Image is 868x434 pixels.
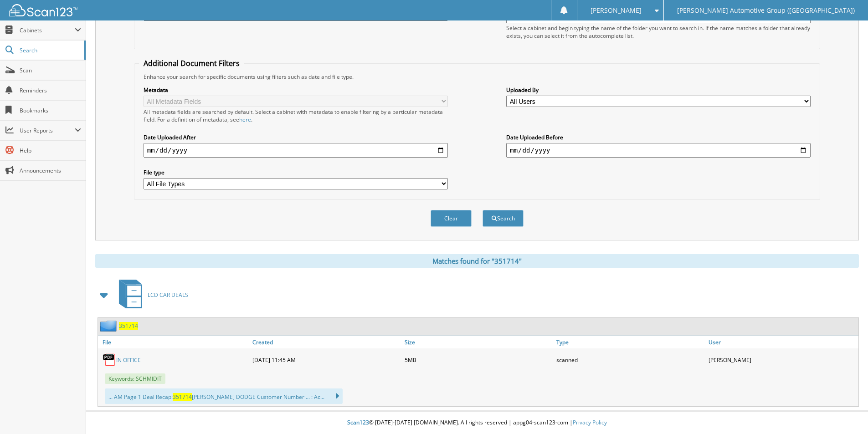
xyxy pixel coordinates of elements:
label: File type [144,168,448,176]
div: [DATE] 11:45 AM [250,351,402,369]
div: ... AM Page 1 Deal Recap: [PERSON_NAME] DODGE Customer Number ... : Ac... [105,388,343,404]
span: [PERSON_NAME] [591,8,642,13]
div: Select a cabinet and begin typing the name of the folder you want to search in. If the name match... [506,24,811,40]
div: © [DATE]-[DATE] [DOMAIN_NAME]. All rights reserved | appg04-scan123-com | [86,412,868,434]
input: start [144,143,448,158]
a: IN OFFICE [116,356,141,364]
span: Help [20,147,81,154]
img: scan123-logo-white.svg [9,4,77,16]
div: [PERSON_NAME] [706,351,858,369]
span: Scan [20,66,81,74]
div: Enhance your search for specific documents using filters such as date and file type. [139,73,815,81]
span: User Reports [20,127,75,134]
span: Announcements [20,167,81,174]
a: LCD CAR DEALS [113,277,188,313]
div: 5MB [402,351,555,369]
label: Date Uploaded Before [506,133,811,141]
div: Matches found for "351714" [95,254,859,268]
a: Size [402,336,555,348]
span: Reminders [20,87,81,94]
img: PDF.png [103,353,116,367]
span: Scan123 [347,419,369,426]
span: LCD CAR DEALS [148,291,188,299]
a: Type [554,336,706,348]
label: Date Uploaded After [144,133,448,141]
img: folder2.png [100,320,119,332]
div: All metadata fields are searched by default. Select a cabinet with metadata to enable filtering b... [144,108,448,123]
a: User [706,336,858,348]
button: Search [483,210,524,227]
legend: Additional Document Filters [139,58,244,68]
a: here [239,116,251,123]
input: end [506,143,811,158]
a: File [98,336,250,348]
span: Cabinets [20,26,75,34]
label: Uploaded By [506,86,811,94]
label: Metadata [144,86,448,94]
span: [PERSON_NAME] Automotive Group ([GEOGRAPHIC_DATA]) [677,8,855,13]
a: Privacy Policy [573,419,607,426]
div: scanned [554,351,706,369]
span: Search [20,46,80,54]
iframe: Chat Widget [822,390,868,434]
span: 351714 [173,393,192,401]
button: Clear [431,210,472,227]
span: Keywords: SCHMIDIT [105,373,165,384]
span: Bookmarks [20,107,81,114]
a: Created [250,336,402,348]
a: 351714 [119,322,138,330]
